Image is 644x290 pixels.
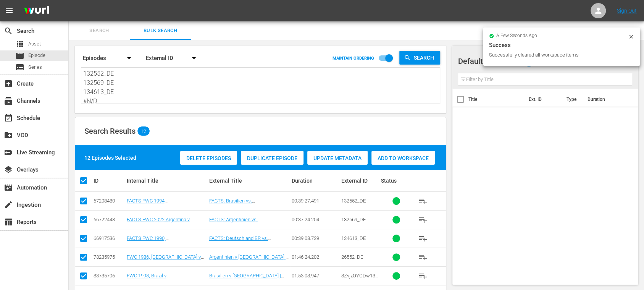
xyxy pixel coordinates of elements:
[28,63,42,71] span: Series
[489,51,626,59] div: Successfully cleared all workspace items
[341,198,366,204] span: 132552_DE
[292,217,339,222] div: 00:37:24.204
[307,151,368,165] button: Update Metadata
[414,211,432,229] button: playlist_add
[4,96,13,105] span: Channels
[209,254,289,283] a: Argentinien v [GEOGRAPHIC_DATA] | Viertelfinale | FIFA Fussball-Weltmeisterschaft Mexico 1986™ | ...
[4,183,13,192] span: Automation
[583,89,629,110] th: Duration
[4,26,13,36] span: Search
[137,128,150,134] span: 12
[28,52,45,59] span: Episode
[341,178,379,184] div: External ID
[127,217,193,228] a: FACTS FWC 2022 Argentina v [GEOGRAPHIC_DATA] (DE)
[209,217,267,234] a: FACTS: Argentinien vs. [GEOGRAPHIC_DATA] | [GEOGRAPHIC_DATA] 2022
[468,89,524,110] th: Title
[414,192,432,210] button: playlist_add
[414,229,432,248] button: playlist_add
[5,6,14,15] span: menu
[4,131,13,140] span: VOD
[94,273,124,279] div: 83735706
[127,178,207,184] div: Internal Title
[94,235,124,241] div: 66917536
[209,198,262,215] a: FACTS: Brasilien vs. [GEOGRAPHIC_DATA] | [GEOGRAPHIC_DATA] 94
[371,155,435,161] span: Add to Workspace
[127,254,206,271] a: FWC 1986, [GEOGRAPHIC_DATA] v [GEOGRAPHIC_DATA], Quarter-Finals - FMR (DE)
[292,273,339,279] div: 01:53:03.947
[332,56,374,61] p: MAINTAIN ORDERING
[458,50,625,72] div: Default Workspace
[18,2,55,20] img: ans4CAIJ8jUAAAAAAAAAAAAAAAAAAAAAAAAgQb4GAAAAAAAAAAAAAAAAAAAAAAAAJMjXAAAAAAAAAAAAAAAAAAAAAAAAgAT5G...
[341,254,363,260] span: 26552_DE
[341,235,366,241] span: 134613_DE
[28,40,41,48] span: Asset
[292,254,339,260] div: 01:46:24.202
[524,54,534,70] span: 0
[562,89,583,110] th: Type
[307,155,368,161] span: Update Metadata
[4,148,13,157] span: Live Streaming
[94,178,124,184] div: ID
[418,215,428,224] span: playlist_add
[94,254,124,260] div: 73235975
[399,51,440,65] button: Search
[81,47,138,69] div: Episodes
[292,178,339,184] div: Duration
[617,8,637,14] a: Sign Out
[83,69,440,104] textarea: 132552_DE 132569_DE 134613_DE #N/D 26552_DE 8ZvjzOYODw13FFUp0D4Gv_DE 49vj3pGgnTdTtEhWYo4DbM_DE #N...
[127,235,183,253] a: FACTS FWC 1990, [GEOGRAPHIC_DATA] v [GEOGRAPHIC_DATA] (DE)
[381,178,412,184] div: Status
[15,39,24,49] span: Asset
[241,155,303,161] span: Duplicate Episode
[4,113,13,123] span: Schedule
[411,51,440,65] span: Search
[15,63,24,72] span: Series
[94,198,124,204] div: 67208480
[414,248,432,266] button: playlist_add
[209,235,271,253] a: FACTS: Deutschland BR vs. [GEOGRAPHIC_DATA] | [GEOGRAPHIC_DATA] 1990
[418,271,428,280] span: playlist_add
[418,234,428,243] span: playlist_add
[84,126,136,136] span: Search Results
[341,217,366,222] span: 132569_DE
[418,196,428,206] span: playlist_add
[418,253,428,262] span: playlist_add
[292,198,339,204] div: 00:39:27.491
[496,33,537,39] span: a few seconds ago
[127,198,176,221] a: FACTS FWC 1994 [GEOGRAPHIC_DATA] v [GEOGRAPHIC_DATA] ([GEOGRAPHIC_DATA])
[134,26,186,35] span: Bulk Search
[414,267,432,285] button: playlist_add
[4,217,13,227] span: Reports
[241,151,303,165] button: Duplicate Episode
[4,200,13,209] span: Ingestion
[292,235,339,241] div: 00:39:08.739
[489,41,634,50] div: Success
[73,26,125,35] span: Search
[341,273,378,284] span: 8ZvjzOYODw13FFUp0D4Gv_DE
[146,47,203,69] div: External ID
[15,51,24,60] span: Episode
[209,178,289,184] div: External Title
[524,89,562,110] th: Ext. ID
[84,154,136,162] div: 12 Episodes Selected
[180,151,237,165] button: Delete Episodes
[127,273,199,290] a: FWC 1998, Brazil v [GEOGRAPHIC_DATA], Final - FMR (DE)
[4,165,13,174] span: Overlays
[4,79,13,88] span: Create
[371,151,435,165] button: Add to Workspace
[94,217,124,222] div: 66722448
[180,155,237,161] span: Delete Episodes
